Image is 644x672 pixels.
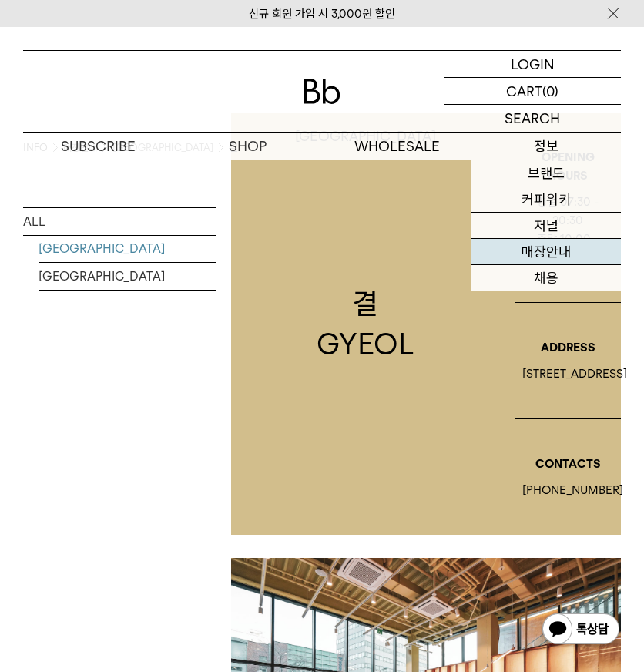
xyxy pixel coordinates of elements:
a: CART (0) [444,78,621,105]
a: SHOP [173,133,322,160]
p: (0) [542,78,558,104]
p: GYEOL [317,324,414,365]
a: [GEOGRAPHIC_DATA] [39,235,216,262]
a: 저널 [471,213,621,239]
p: SEARCH [505,105,560,132]
p: ADDRESS [522,338,613,357]
div: [PHONE_NUMBER] [522,481,613,499]
img: 로고 [304,79,340,104]
a: LOGIN [444,51,621,78]
p: CONTACTS [522,455,613,473]
a: 신규 회원 가입 시 3,000원 할인 [249,7,395,21]
a: [GEOGRAPHIC_DATA] [39,263,216,290]
a: 매장안내 [471,239,621,265]
a: 채용 [471,265,621,291]
a: 커피위키 [471,186,621,213]
a: ALL [23,208,216,235]
a: SUBSCRIBE [23,133,173,160]
p: CART [506,78,542,104]
img: 카카오톡 채널 1:1 채팅 버튼 [541,612,621,649]
a: 브랜드 [471,160,621,186]
p: 결 [317,283,414,324]
p: WHOLESALE [322,133,471,160]
p: 정보 [471,133,621,160]
p: LOGIN [511,51,555,77]
div: [STREET_ADDRESS] [522,365,613,383]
